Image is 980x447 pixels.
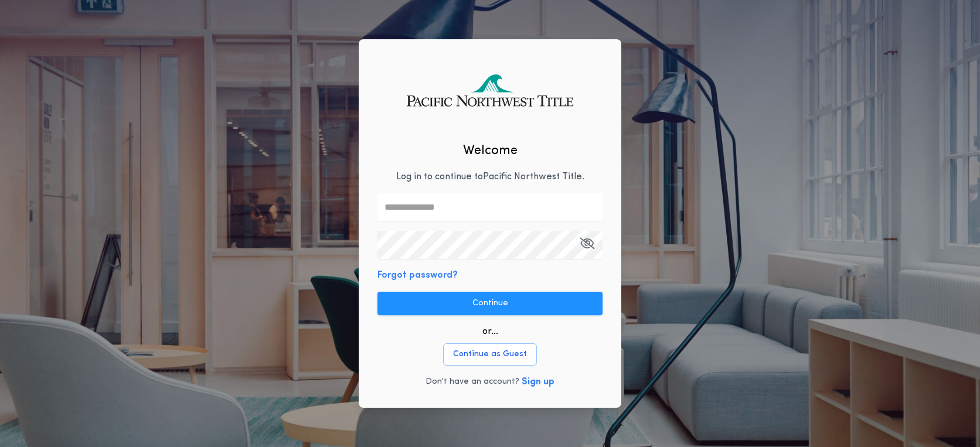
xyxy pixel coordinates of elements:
[463,141,518,161] h2: Welcome
[377,268,458,282] button: Forgot password?
[377,292,603,315] button: Continue
[482,325,498,339] p: or...
[443,343,537,366] button: Continue as Guest
[400,64,580,116] img: logo
[426,376,519,388] p: Don't have an account?
[396,170,584,184] p: Log in to continue to Pacific Northwest Title .
[522,375,554,389] button: Sign up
